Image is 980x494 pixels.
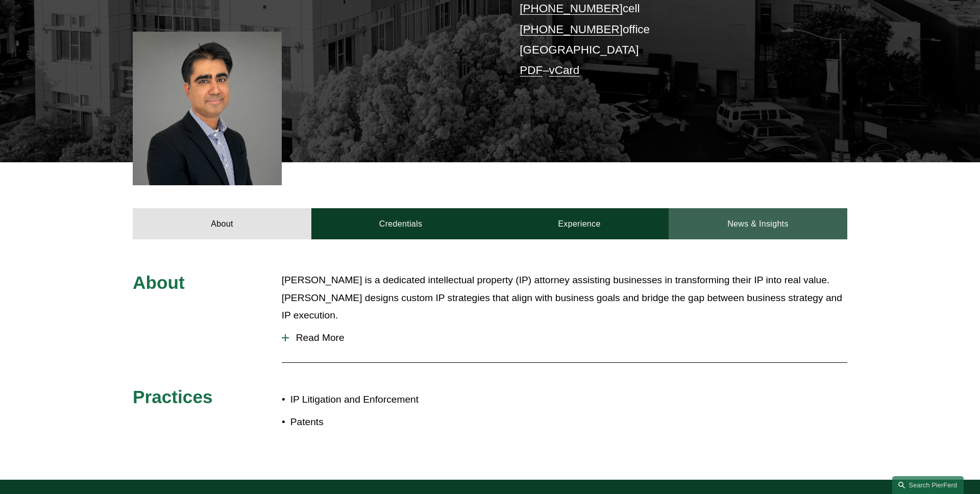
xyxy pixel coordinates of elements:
p: [PERSON_NAME] is a dedicated intellectual property (IP) attorney assisting businesses in transfor... [282,271,847,325]
a: PDF [520,64,543,77]
span: Practices [133,387,213,407]
a: Experience [490,208,669,239]
a: vCard [549,64,580,77]
a: [PHONE_NUMBER] [520,23,623,36]
span: Read More [289,332,847,343]
button: Read More [282,325,847,351]
p: IP Litigation and Enforcement [290,391,490,409]
span: About [133,273,185,292]
a: Credentials [311,208,490,239]
a: Search this site [892,476,964,494]
p: Patents [290,413,490,431]
a: [PHONE_NUMBER] [520,2,623,15]
a: About [133,208,311,239]
a: News & Insights [669,208,847,239]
